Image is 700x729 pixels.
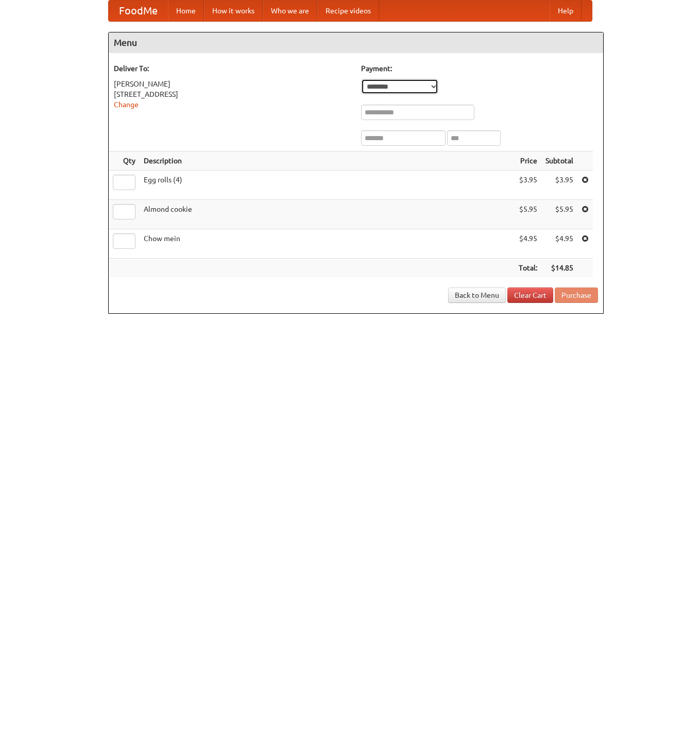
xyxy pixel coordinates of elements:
a: Recipe videos [317,1,379,21]
h4: Menu [109,32,603,53]
a: Help [550,1,582,21]
th: $14.85 [541,259,577,278]
div: [PERSON_NAME] [114,79,351,89]
td: Almond cookie [140,200,515,229]
button: Purchase [555,287,598,303]
th: Price [515,151,541,171]
td: Egg rolls (4) [140,171,515,200]
td: $3.95 [541,171,577,200]
a: Change [114,100,139,109]
td: $4.95 [515,229,541,259]
th: Description [140,151,515,171]
a: FoodMe [109,1,168,21]
td: $4.95 [541,229,577,259]
h5: Payment: [361,63,598,74]
a: Who we are [263,1,317,21]
th: Qty [109,151,140,171]
td: $3.95 [515,171,541,200]
a: Home [168,1,204,21]
td: Chow mein [140,229,515,259]
th: Subtotal [541,151,577,171]
th: Total: [515,259,541,278]
td: $5.95 [541,200,577,229]
a: Clear Cart [507,287,553,303]
h5: Deliver To: [114,63,351,74]
td: $5.95 [515,200,541,229]
a: How it works [204,1,263,21]
a: Back to Menu [448,287,506,303]
div: [STREET_ADDRESS] [114,89,351,99]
